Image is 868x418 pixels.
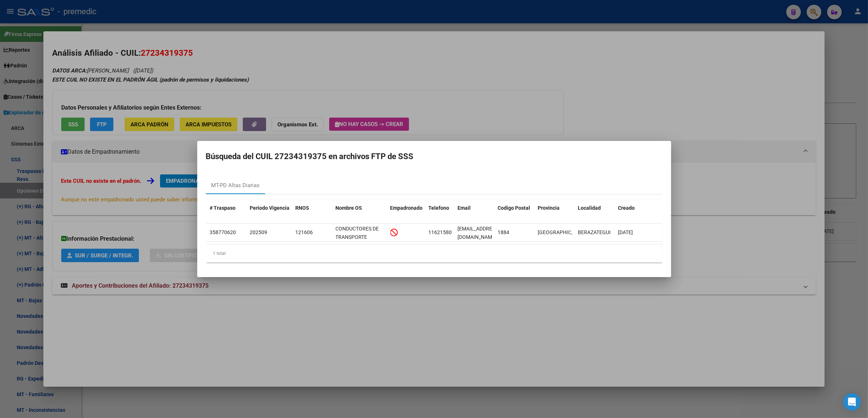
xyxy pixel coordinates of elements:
[498,205,530,211] span: Codigo Postal
[618,229,633,235] span: [DATE]
[210,205,236,211] span: # Traspaso
[206,150,662,163] h2: Búsqueda del CUIL 27234319375 en archivos FTP de SSS
[538,229,587,235] span: [GEOGRAPHIC_DATA]
[336,226,379,256] span: CONDUCTORES DE TRANSPORTE COLECTIVO DE PASAJEROS
[578,229,611,235] span: BERAZATEGUI
[247,200,292,224] datatable-header-cell: Periodo Vigencia
[538,205,560,211] span: Provincia
[455,200,495,224] datatable-header-cell: Email
[250,205,289,211] span: Periodo Vigencia
[206,244,662,263] div: 1 total
[428,205,449,211] span: Telefono
[210,229,236,235] span: 358770620
[292,200,332,224] datatable-header-cell: RNOS
[295,205,309,211] span: RNOS
[575,200,615,224] datatable-header-cell: Localidad
[495,200,535,224] datatable-header-cell: Codigo Postal
[429,229,458,235] span: 1162158002
[498,229,510,235] span: 1884
[535,200,575,224] datatable-header-cell: Provincia
[250,229,268,235] span: 202509
[207,200,247,224] datatable-header-cell: # Traspaso
[390,205,423,211] span: Empadronado
[332,200,387,224] datatable-header-cell: Nombre OS
[335,205,362,211] span: Nombre OS
[425,200,455,224] datatable-header-cell: Telefono
[387,200,425,224] datatable-header-cell: Empadronado
[458,226,500,240] span: 29deoctubre2012@gmail.com
[211,181,260,190] div: MT-PD Altas Diarias
[578,205,601,211] span: Localidad
[615,200,662,224] datatable-header-cell: Creado
[618,205,635,211] span: Creado
[843,393,861,411] div: Open Intercom Messenger
[458,205,471,211] span: Email
[296,229,313,235] span: 121606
